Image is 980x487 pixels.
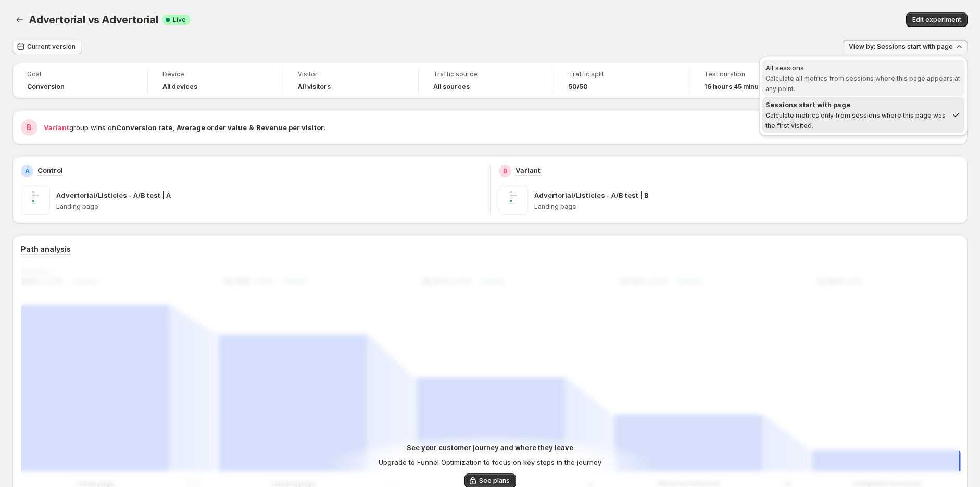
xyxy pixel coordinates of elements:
[12,40,82,54] button: Current version
[27,43,76,51] span: Current version
[116,123,172,132] strong: Conversion rate
[906,12,968,27] button: Edit experiment
[172,123,174,132] strong: ,
[849,43,953,51] span: View by: Sessions start with page
[765,74,960,93] span: Calculate all metrics from sessions where this page appears at any point.
[569,70,674,79] span: Traffic split
[27,83,65,91] span: Conversion
[44,123,69,132] span: Variant
[407,442,573,453] p: See your customer journey and where they leave
[56,190,171,200] p: Advertorial/Listicles - A/B test | A
[534,202,960,211] p: Landing page
[177,123,247,132] strong: Average order value
[765,99,948,110] div: Sessions start with page
[704,83,769,91] span: 16 hours 45 minutes
[912,16,961,24] span: Edit experiment
[765,111,946,130] span: Calculate metrics only from sessions where this page was the first visited.
[21,244,71,254] h3: Path analysis
[569,69,674,92] a: Traffic split50/50
[503,167,507,175] h2: B
[704,70,810,79] span: Test duration
[37,165,63,175] p: Control
[379,457,601,467] p: Upgrade to Funnel Optimization to focus on key steps in the journey
[479,477,510,485] span: See plans
[25,167,30,175] h2: A
[516,165,541,175] p: Variant
[27,122,32,133] h2: B
[44,123,325,132] span: group wins on .
[27,70,133,79] span: Goal
[12,12,27,27] button: Back
[298,70,404,79] span: Visitor
[534,190,649,200] p: Advertorial/Listicles - A/B test | B
[812,450,961,471] path: Completed checkout: 1,100
[173,16,186,24] span: Live
[162,69,268,92] a: DeviceAll devices
[843,40,968,54] button: View by: Sessions start with page
[765,62,961,73] div: All sessions
[569,83,588,91] span: 50/50
[298,69,404,92] a: VisitorAll visitors
[704,69,810,92] a: Test duration16 hours 45 minutes
[249,123,254,132] strong: &
[499,186,528,215] img: Advertorial/Listicles - A/B test | B
[162,83,197,91] h4: All devices
[298,83,331,91] h4: All visitors
[433,69,539,92] a: Traffic sourceAll sources
[256,123,324,132] strong: Revenue per visitor
[433,70,539,79] span: Traffic source
[433,83,470,91] h4: All sources
[56,202,482,211] p: Landing page
[21,186,50,215] img: Advertorial/Listicles - A/B test | A
[29,14,158,26] span: Advertorial vs Advertorial
[162,70,268,79] span: Device
[27,69,133,92] a: GoalConversion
